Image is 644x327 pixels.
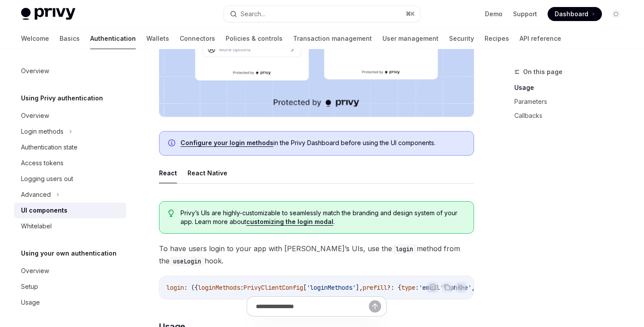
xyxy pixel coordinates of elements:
[14,295,126,310] a: Usage
[21,93,103,103] h5: Using Privy authentication
[14,124,77,139] button: Login methods
[159,242,474,267] span: To have users login to your app with [PERSON_NAME]’s UIs, use the method from the hook.
[198,284,240,291] span: loginMethods
[14,171,126,187] a: Logging users out
[240,284,244,291] span: :
[180,139,273,147] a: Configure your login methods
[21,158,64,168] div: Access tokens
[303,284,307,291] span: [
[514,95,630,109] a: Parameters
[21,142,78,153] div: Authentication state
[14,108,126,124] a: Overview
[293,28,372,49] a: Transaction management
[513,10,537,18] a: Support
[14,279,126,295] a: Setup
[170,256,205,266] code: useLogin
[21,297,40,308] div: Usage
[184,284,198,291] span: : ({
[471,284,475,291] span: ,
[21,266,49,276] div: Overview
[21,189,51,200] div: Advanced
[555,10,588,18] span: Dashboard
[246,218,333,226] a: customizing the login modal
[523,67,563,77] span: On this page
[226,28,283,49] a: Policies & controls
[387,284,401,291] span: ?: {
[21,126,64,137] div: Login methods
[485,28,509,49] a: Recipes
[166,284,184,291] span: login
[168,210,174,217] svg: Tip
[485,10,502,18] a: Demo
[256,297,369,316] input: Ask a question...
[363,284,387,291] span: prefill
[514,109,630,123] a: Callbacks
[244,284,303,291] span: PrivyClientConfig
[21,174,73,184] div: Logging users out
[180,139,465,147] span: in the Privy Dashboard before using the UI components.
[514,81,630,95] a: Usage
[14,218,126,234] a: Whitelabel
[307,284,356,291] span: 'loginMethods'
[241,9,265,19] div: Search...
[441,281,453,293] button: Copy the contents from the code block
[419,284,443,291] span: 'email'
[224,6,420,22] button: Search...⌘K
[401,284,415,291] span: type
[159,163,177,183] button: React
[188,163,227,183] button: React Native
[21,248,117,259] h5: Using your own authentication
[369,300,381,313] button: Send message
[14,263,126,279] a: Overview
[180,209,465,226] span: Privy’s UIs are highly-customizable to seamlessly match the branding and design system of your ap...
[14,155,126,171] a: Access tokens
[14,187,64,203] button: Advanced
[14,139,126,155] a: Authentication state
[180,28,215,49] a: Connectors
[406,11,415,18] span: ⌘ K
[520,28,561,49] a: API reference
[90,28,136,49] a: Authentication
[392,244,417,254] code: login
[168,139,177,148] svg: Info
[21,110,49,121] div: Overview
[356,284,363,291] span: ],
[146,28,169,49] a: Wallets
[427,281,439,293] button: Report incorrect code
[548,7,602,21] a: Dashboard
[609,7,623,21] button: Toggle dark mode
[21,28,49,49] a: Welcome
[382,28,439,49] a: User management
[21,8,75,20] img: light logo
[21,205,67,216] div: UI components
[21,221,52,231] div: Whitelabel
[415,284,419,291] span: :
[21,66,49,76] div: Overview
[14,63,126,79] a: Overview
[449,28,474,49] a: Security
[14,203,126,218] a: UI components
[455,281,467,293] button: Ask AI
[60,28,80,49] a: Basics
[21,281,38,292] div: Setup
